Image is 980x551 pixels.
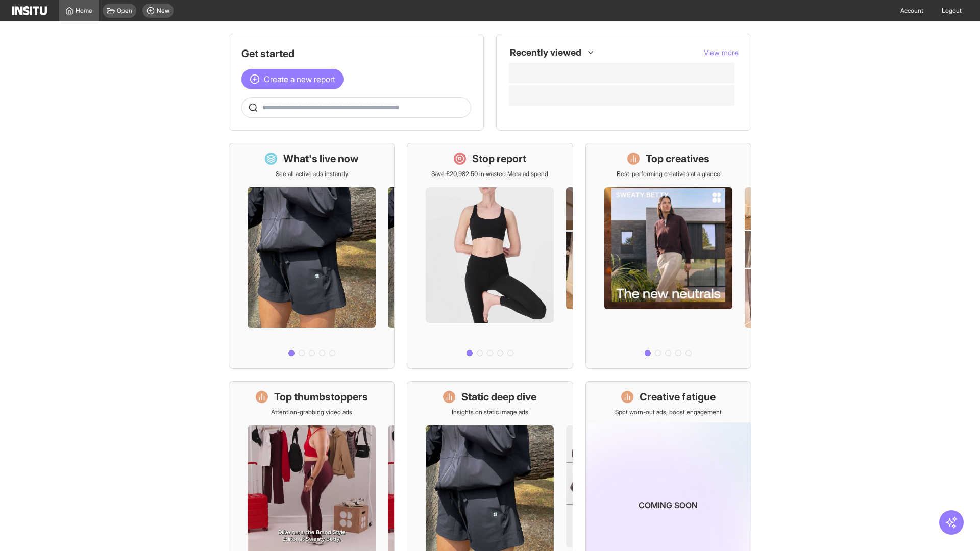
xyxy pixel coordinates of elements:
[472,152,526,166] h1: Stop report
[241,46,471,61] h1: Get started
[229,143,395,369] a: What's live nowSee all active ads instantly
[271,408,352,416] p: Attention-grabbing video ads
[12,6,47,15] img: Logo
[76,7,92,15] span: Home
[452,408,528,416] p: Insights on static image ads
[617,170,720,178] p: Best-performing creatives at a glance
[704,48,739,57] span: View more
[461,390,536,404] h1: Static deep dive
[646,152,709,166] h1: Top creatives
[276,170,348,178] p: See all active ads instantly
[264,73,335,85] span: Create a new report
[704,47,739,58] button: View more
[283,152,359,166] h1: What's live now
[117,7,132,15] span: Open
[431,170,548,178] p: Save £20,982.50 in wasted Meta ad spend
[585,143,751,369] a: Top creativesBest-performing creatives at a glance
[241,69,344,89] button: Create a new report
[157,7,169,15] span: New
[274,390,368,404] h1: Top thumbstoppers
[407,143,573,369] a: Stop reportSave £20,982.50 in wasted Meta ad spend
